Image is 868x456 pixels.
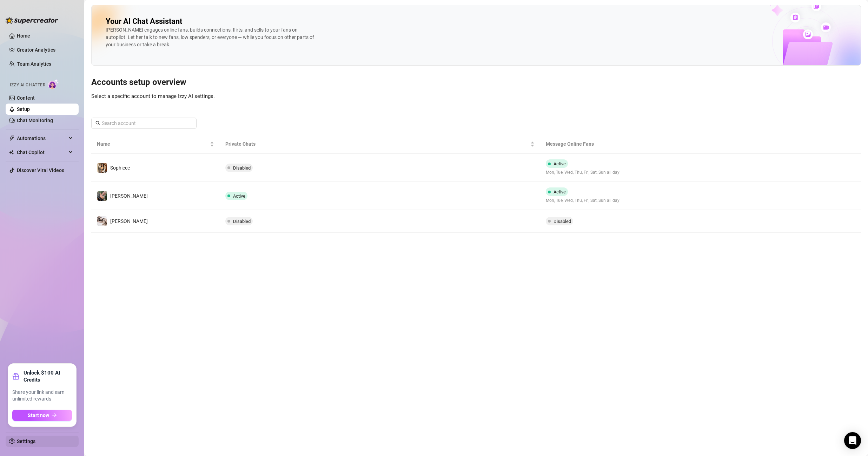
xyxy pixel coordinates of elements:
[28,412,49,418] span: Start now
[48,79,59,89] img: AI Chatter
[12,389,72,403] span: Share your link and earn unlimited rewards
[844,432,861,449] div: Open Intercom Messenger
[91,93,215,99] span: Select a specific account to manage Izzy AI settings.
[17,147,67,158] span: Chat Copilot
[52,413,57,418] span: arrow-right
[97,140,208,148] span: Name
[17,61,51,67] a: Team Analytics
[97,163,107,173] img: Sophieee
[17,438,35,444] a: Settings
[225,140,529,148] span: Private Chats
[12,373,19,380] span: gift
[554,161,566,166] span: Active
[6,17,58,24] img: logo-BBDzfeDw.svg
[10,82,45,88] span: Izzy AI Chatter
[17,106,30,112] a: Setup
[554,189,566,194] span: Active
[110,218,148,224] span: [PERSON_NAME]
[106,26,316,48] div: [PERSON_NAME] engages online fans, builds connections, flirts, and sells to your fans on autopilo...
[110,165,130,171] span: Sophieee
[233,165,251,171] span: Disabled
[17,167,64,173] a: Discover Viral Videos
[95,121,100,126] span: search
[9,150,14,155] img: Chat Copilot
[220,134,541,154] th: Private Chats
[97,191,107,201] img: Sophie
[17,118,53,123] a: Chat Monitoring
[546,169,619,176] span: Mon, Tue, Wed, Thu, Fri, Sat, Sun all day
[9,136,15,141] span: thunderbolt
[12,410,72,421] button: Start nowarrow-right
[97,216,107,226] img: Jessica
[546,197,619,204] span: Mon, Tue, Wed, Thu, Fri, Sat, Sun all day
[17,33,30,39] a: Home
[17,44,73,55] a: Creator Analytics
[233,219,251,224] span: Disabled
[110,193,148,199] span: [PERSON_NAME]
[106,16,182,26] h2: Your AI Chat Assistant
[554,219,571,224] span: Disabled
[91,77,861,88] h3: Accounts setup overview
[24,369,72,383] strong: Unlock $100 AI Credits
[17,133,67,144] span: Automations
[17,95,35,101] a: Content
[540,134,754,154] th: Message Online Fans
[102,119,187,127] input: Search account
[233,193,245,199] span: Active
[91,134,220,154] th: Name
